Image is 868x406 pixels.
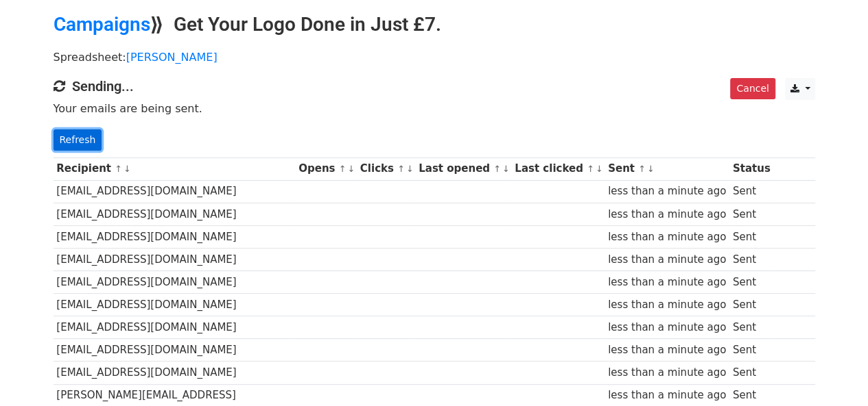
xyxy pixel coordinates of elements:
th: Clicks [357,157,415,180]
div: less than a minute ago [608,365,726,381]
div: less than a minute ago [608,275,726,290]
iframe: Chat Widget [799,340,868,406]
div: less than a minute ago [608,252,726,268]
div: less than a minute ago [608,320,726,335]
td: Sent [729,180,773,203]
a: ↓ [406,164,414,174]
td: [EMAIL_ADDRESS][DOMAIN_NAME] [54,361,296,384]
a: ↓ [596,164,603,174]
a: Campaigns [54,13,150,36]
div: less than a minute ago [608,183,726,199]
td: [EMAIL_ADDRESS][DOMAIN_NAME] [54,225,296,248]
td: [EMAIL_ADDRESS][DOMAIN_NAME] [54,316,296,339]
a: ↑ [638,164,646,174]
h2: ⟫ Get Your Logo Done in Just £7. [54,13,815,36]
div: less than a minute ago [608,229,726,245]
h4: Sending... [54,78,815,94]
a: ↓ [124,164,131,174]
div: less than a minute ago [608,297,726,313]
th: Recipient [54,157,296,180]
p: Your emails are being sent. [54,101,815,116]
a: ↑ [493,164,501,174]
div: less than a minute ago [608,342,726,358]
a: ↑ [115,164,122,174]
td: [EMAIL_ADDRESS][DOMAIN_NAME] [54,294,296,316]
a: ↑ [587,164,594,174]
td: [EMAIL_ADDRESS][DOMAIN_NAME] [54,339,296,361]
td: [EMAIL_ADDRESS][DOMAIN_NAME] [54,203,296,225]
th: Last opened [415,157,511,180]
td: Sent [729,225,773,248]
a: ↑ [339,164,347,174]
th: Sent [605,157,729,180]
td: Sent [729,271,773,294]
td: Sent [729,248,773,270]
a: ↓ [647,164,655,174]
td: Sent [729,339,773,361]
div: less than a minute ago [608,388,726,403]
td: Sent [729,203,773,225]
td: Sent [729,361,773,384]
a: ↓ [347,164,355,174]
a: ↓ [502,164,510,174]
th: Status [729,157,773,180]
div: less than a minute ago [608,207,726,223]
td: Sent [729,316,773,339]
a: Cancel [730,78,775,99]
td: [EMAIL_ADDRESS][DOMAIN_NAME] [54,271,296,294]
a: [PERSON_NAME] [126,51,218,64]
th: Opens [295,157,357,180]
td: Sent [729,294,773,316]
a: ↑ [397,164,405,174]
a: Refresh [54,129,102,151]
th: Last clicked [511,157,605,180]
td: [EMAIL_ADDRESS][DOMAIN_NAME] [54,180,296,203]
td: [EMAIL_ADDRESS][DOMAIN_NAME] [54,248,296,270]
p: Spreadsheet: [54,50,815,64]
